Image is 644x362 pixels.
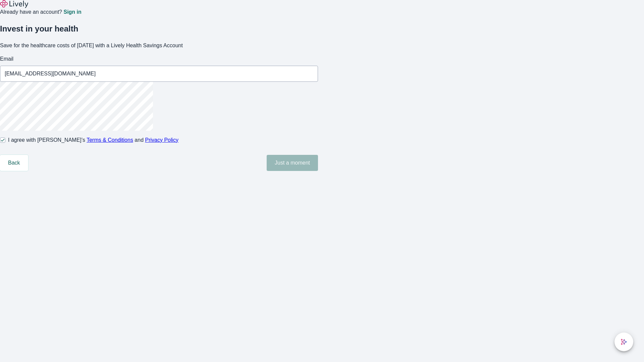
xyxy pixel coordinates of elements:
[8,136,178,144] span: I agree with [PERSON_NAME]’s and
[614,333,633,351] button: chat
[63,9,81,15] a: Sign in
[621,339,627,345] svg: Lively AI Assistant
[145,137,179,143] a: Privacy Policy
[87,137,133,143] a: Terms & Conditions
